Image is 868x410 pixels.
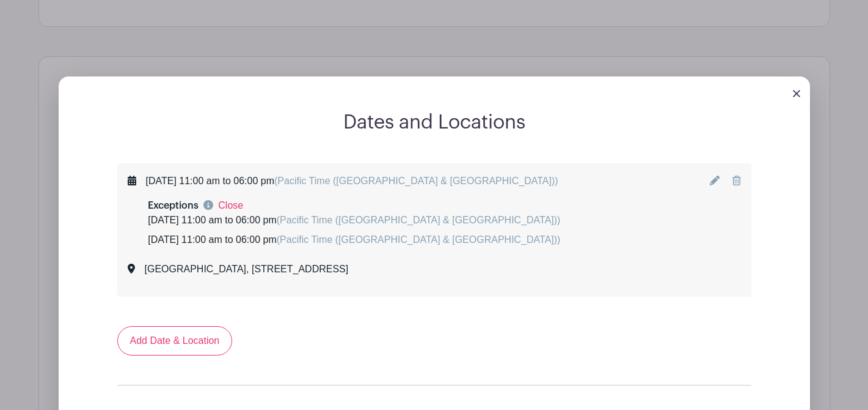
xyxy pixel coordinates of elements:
span: (Pacific Time ([GEOGRAPHIC_DATA] & [GEOGRAPHIC_DATA])) [274,176,558,186]
span: (Pacific Time ([GEOGRAPHIC_DATA] & [GEOGRAPHIC_DATA])) [277,215,561,225]
span: Exceptions [148,201,199,211]
span: (Pacific Time ([GEOGRAPHIC_DATA] & [GEOGRAPHIC_DATA])) [277,234,561,245]
img: close_button-5f87c8562297e5c2d7936805f587ecaba9071eb48480494691a3f1689db116b3.svg [793,90,800,97]
div: [DATE] 11:00 am to 06:00 pm [146,174,558,188]
h2: Dates and Locations [59,111,810,134]
div: [DATE] 11:00 am to 06:00 pm [148,233,560,247]
div: [GEOGRAPHIC_DATA], [STREET_ADDRESS] [145,262,349,277]
div: [DATE] 11:00 am to 06:00 pm [148,213,560,228]
a: Close [218,198,243,213]
a: Add Date & Location [117,326,233,356]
